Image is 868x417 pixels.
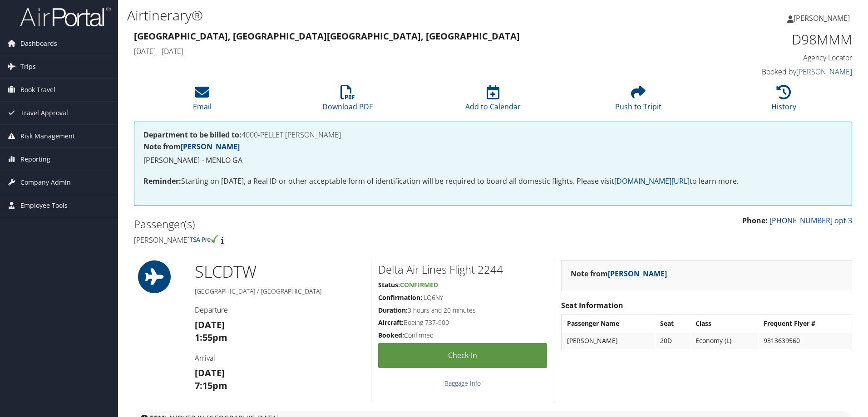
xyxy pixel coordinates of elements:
h1: D98MMM [683,30,852,49]
strong: Phone: [742,216,768,226]
h1: Airtinerary® [127,6,615,25]
span: Travel Approval [20,102,68,124]
strong: Department to be billed to: [143,130,242,140]
a: Push to Tripit [615,90,661,112]
h4: [DATE] - [DATE] [134,46,669,56]
strong: Seat Information [561,300,623,310]
span: Book Travel [20,78,55,101]
h4: Arrival [195,353,364,363]
a: [PERSON_NAME] [181,142,240,152]
span: Confirmed [400,280,438,289]
a: Check-in [378,343,547,368]
span: Reporting [20,148,50,171]
h2: Passenger(s) [134,216,486,232]
td: 9313639560 [759,333,851,349]
a: Add to Calendar [465,90,521,112]
span: Trips [20,55,36,78]
img: tsa-precheck.png [190,235,219,243]
strong: Duration: [378,306,408,314]
strong: [DATE] [195,319,225,331]
a: [PERSON_NAME] [787,5,859,32]
a: Baggage Info [444,379,481,388]
span: Employee Tools [20,194,68,217]
p: Starting on [DATE], a Real ID or other acceptable form of identification will be required to boar... [143,176,843,187]
span: Risk Management [20,125,75,147]
a: History [771,90,796,112]
h1: SLC DTW [195,260,364,283]
h5: Confirmed [378,331,547,340]
span: Dashboards [20,32,57,55]
strong: Status: [378,280,400,289]
h4: Agency Locator [683,53,852,63]
strong: Note from [571,269,667,279]
th: Seat [656,315,690,332]
a: [PERSON_NAME] [796,67,852,77]
h5: [GEOGRAPHIC_DATA] / [GEOGRAPHIC_DATA] [195,287,364,296]
strong: [DATE] [195,367,225,379]
strong: 1:55pm [195,331,227,343]
span: [PERSON_NAME] [794,13,850,23]
strong: Confirmation: [378,293,422,302]
h5: 3 hours and 20 minutes [378,306,547,315]
a: Email [193,90,212,112]
h2: Delta Air Lines Flight 2244 [378,262,547,277]
td: [PERSON_NAME] [562,333,655,349]
strong: Booked: [378,331,404,339]
strong: 7:15pm [195,379,227,392]
strong: [GEOGRAPHIC_DATA], [GEOGRAPHIC_DATA] [GEOGRAPHIC_DATA], [GEOGRAPHIC_DATA] [134,30,520,42]
strong: Reminder: [143,176,181,186]
h5: Boeing 737-900 [378,318,547,327]
th: Passenger Name [562,315,655,332]
span: Company Admin [20,171,71,194]
td: Economy (L) [691,333,759,349]
a: [PERSON_NAME] [608,269,667,279]
h4: Departure [195,305,364,315]
h5: JLQ6NY [378,293,547,302]
p: [PERSON_NAME] - MENLO GA [143,155,843,167]
a: [DOMAIN_NAME][URL] [614,176,690,186]
th: Class [691,315,759,332]
h4: Booked by [683,67,852,77]
strong: Aircraft: [378,318,404,327]
td: 20D [656,333,690,349]
strong: Note from [143,142,240,152]
h4: 4000-PELLET [PERSON_NAME] [143,131,843,138]
img: airportal-logo.png [20,6,111,27]
h4: [PERSON_NAME] [134,235,486,245]
th: Frequent Flyer # [759,315,851,332]
a: [PHONE_NUMBER] opt 3 [769,216,852,226]
a: Download PDF [322,90,373,112]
